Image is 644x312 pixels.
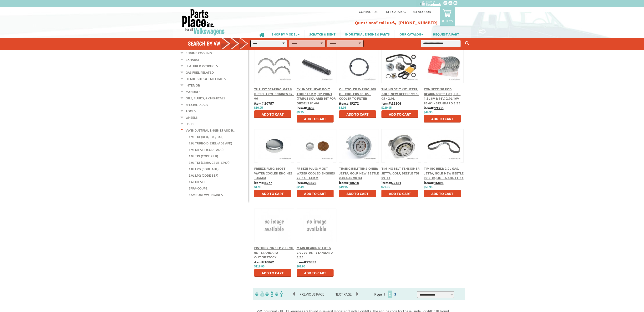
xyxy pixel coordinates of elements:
[389,112,411,116] span: Add to Cart
[182,8,225,36] img: Parts Place Inc!
[349,101,359,105] u: 19272
[297,185,304,189] span: $2.49
[388,291,392,298] span: 2
[297,115,334,123] button: Add to Cart
[393,292,397,296] a: 3
[186,63,218,69] a: Featured Products
[293,292,330,296] a: Previous Page
[304,191,326,196] span: Add to Cart
[330,292,356,296] a: Next Page
[189,147,223,153] a: 1.9L Diesel (Code ADG)
[262,191,284,196] span: Add to Cart
[304,30,340,38] a: SCRATCH & DENT
[431,191,453,196] span: Add to Cart
[297,269,334,277] button: Add to Cart
[254,180,272,185] b: item#:
[297,166,335,180] span: Freeze Plug: Most Water Cooled Engines 75-16 - 14mm
[189,140,232,146] a: 1.9L Turbo Diesel (ADE AFD)
[381,106,392,109] span: $229.95
[382,292,386,296] a: 1
[264,180,272,185] u: 3577
[297,260,316,264] b: item#:
[339,87,376,100] a: Oil Cooler O-Ring: VW oil coolers 83-05 - Cooler to Filter
[381,166,421,180] span: Timing Belt Tensioner: Jetta, Golf, Beetle TDI 09-14
[304,117,326,121] span: Add to Cart
[189,153,218,159] a: 1.9L TDI (Code 28:B)
[424,190,461,197] button: Add to Cart
[254,110,291,118] button: Add to Cart
[385,10,406,14] a: Free Catalog
[189,192,223,198] a: Zamboni VW Engines
[189,172,218,179] a: 2.0L LPG (Code BEF)
[189,159,229,166] a: 2.0L TDI (CBHA, CBJB, CPYA)
[381,87,419,100] a: Timing Belt Kit: Jetta, Golf, New Beetle 99.5-05 - 2.0L
[413,10,433,14] a: My Account
[340,30,395,38] a: INDUSTRIAL ENGINE & PARTS
[440,7,455,26] a: 0 items
[424,106,444,110] b: item#:
[381,190,418,197] button: Add to Cart
[392,101,401,105] u: 22806
[189,179,205,185] a: 1.6L Diesel
[186,56,200,63] a: Exhaust
[339,180,359,185] b: item#:
[254,101,274,105] b: item#:
[186,102,208,108] a: Special Deals
[339,166,379,180] a: Timing Belt Tensioner: Jetta, Golf, New Beetle 2.0L Gas 98-04
[264,101,274,105] u: 20757
[389,191,411,196] span: Add to Cart
[189,166,218,172] a: 1.8L LPG (Code ADF)
[297,180,316,185] b: item#:
[186,50,212,56] a: Engine Cooling
[381,110,418,118] button: Add to Cart
[339,110,376,118] button: Add to Cart
[189,134,225,140] a: 1.9L TDI (BEU, BJC, BXT,...
[262,271,284,275] span: Add to Cart
[254,260,274,264] b: item#:
[424,111,433,114] span: $44.95
[297,87,336,105] a: Cylinder Head Bolt Tool: 12mm, 12 Point (Triple Square) Bit for Diesels 81-06
[381,180,401,185] b: item#:
[188,40,253,47] h4: Search by VW
[186,82,200,88] a: Interior
[424,180,444,185] b: item#:
[339,190,376,197] button: Add to Cart
[359,10,377,14] a: Contact us
[186,114,198,121] a: Wheels
[254,166,293,180] a: Freeze Plug: Most Water Cooled Engines - 36mm
[431,117,453,121] span: Add to Cart
[254,185,261,189] span: $1.95
[262,112,284,116] span: Add to Cart
[254,265,264,268] span: $119.95
[297,246,333,259] a: Main Bearing: 1.8T & 2.0L 98-06 - Standard Size
[297,190,334,197] button: Add to Cart
[295,291,329,298] span: Previous Page
[395,30,428,38] a: OUR CATALOG
[330,291,356,298] span: Next Page
[254,246,294,255] a: Piston Ring Set: 2.0L 90-05 - Standard
[424,115,461,123] button: Add to Cart
[304,271,326,275] span: Add to Cart
[297,111,304,114] span: $9.95
[363,290,409,298] div: Page
[381,101,401,105] b: item#:
[264,260,274,264] u: 10862
[254,269,291,277] button: Add to Cart
[424,87,461,105] a: Connecting Rod Bearing Set: 1.8T, 2.0L, 1.8L 8V & 16V, 2.0L 16V 83-01 - Standard Size
[254,190,291,197] button: Add to Cart
[189,185,208,191] a: Spra-Coupe
[186,127,235,133] a: VW Industrial Engines and R...
[254,87,294,100] a: Thrust Bearing: Gas & Diesel 4 Cyl engines 87-06
[349,180,359,185] u: 18618
[186,95,225,101] a: Oils, Fluids, & Chemicals
[307,106,314,110] u: 3482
